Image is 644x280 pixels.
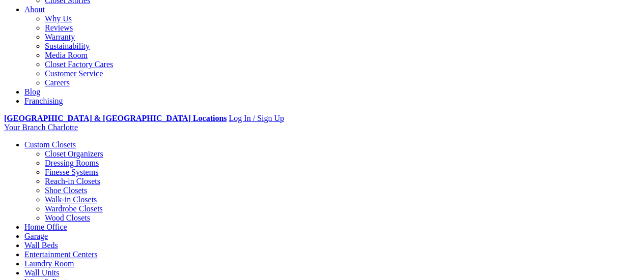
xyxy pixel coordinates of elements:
a: Wall Beds [24,241,58,250]
a: Closet Factory Cares [45,60,113,69]
a: Warranty [45,33,75,41]
a: Walk-in Closets [45,195,97,204]
a: Log In / Sign Up [229,114,284,122]
a: Sustainability [45,42,90,50]
a: Your Branch Charlotte [4,123,78,132]
a: Media Room [45,51,88,59]
a: Wall Units [24,268,59,277]
a: Why Us [45,14,72,23]
a: Finesse Systems [45,168,98,176]
a: Customer Service [45,69,103,78]
a: Shoe Closets [45,186,87,195]
a: Wardrobe Closets [45,204,103,213]
a: Dressing Rooms [45,159,99,167]
a: About [24,5,45,14]
a: Blog [24,87,40,96]
a: Careers [45,78,70,87]
a: Reviews [45,23,73,32]
a: Garage [24,232,48,240]
a: Wood Closets [45,213,90,222]
a: [GEOGRAPHIC_DATA] & [GEOGRAPHIC_DATA] Locations [4,114,227,122]
a: Custom Closets [24,140,76,149]
a: Home Office [24,223,67,231]
span: Your Branch [4,123,45,132]
a: Reach-in Closets [45,177,100,185]
span: Charlotte [47,123,78,132]
a: Closet Organizers [45,149,103,158]
a: Franchising [24,97,63,105]
a: Entertainment Centers [24,250,98,259]
a: Laundry Room [24,259,74,268]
